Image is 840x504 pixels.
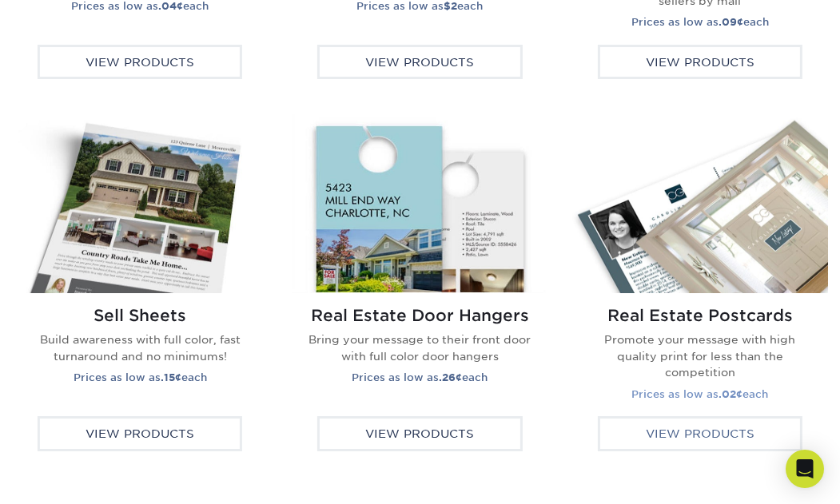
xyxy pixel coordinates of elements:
p: Bring your message to their front door with full color door hangers [305,331,535,364]
strong: .26¢ [439,371,462,383]
div: View Products [38,45,242,80]
a: Real Estate Door Hangers Real Estate Door Hangers Bring your message to their front door with ful... [292,114,547,466]
div: View Products [598,45,802,80]
h2: Real Estate Postcards [585,306,815,325]
small: Prices as low as each [74,371,207,383]
strong: .15¢ [161,371,181,383]
a: Real Estate Sell Sheets Sell Sheets Build awareness with full color, fast turnaround and no minim... [12,114,268,466]
div: View Products [317,416,522,451]
div: View Products [598,416,802,451]
img: Real Estate Postcards [572,114,828,293]
h2: Real Estate Door Hangers [305,306,535,325]
p: Promote your message with high quality print for less than the competition [585,331,815,380]
h2: Sell Sheets [25,306,255,325]
small: Prices as low as each [352,371,488,383]
div: Open Intercom Messenger [786,450,824,488]
div: View Products [38,416,242,451]
img: Real Estate Door Hangers [292,114,547,293]
a: Real Estate Postcards Real Estate Postcards Promote your message with high quality print for less... [572,114,828,466]
p: Build awareness with full color, fast turnaround and no minimums! [25,331,255,364]
strong: .02¢ [719,388,742,400]
small: Prices as low as each [631,16,769,28]
img: Real Estate Sell Sheets [12,114,268,293]
small: Prices as low as each [631,388,768,400]
strong: .09¢ [719,16,743,28]
div: View Products [317,45,522,80]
